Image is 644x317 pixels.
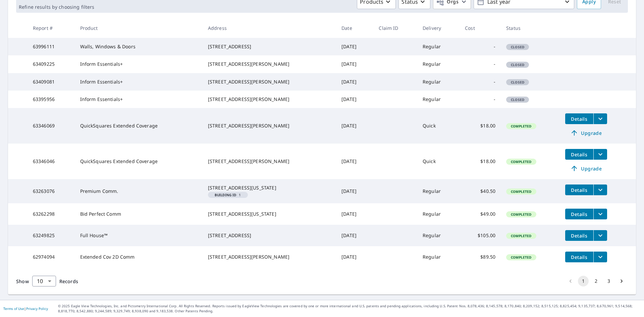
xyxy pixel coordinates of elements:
[203,18,336,38] th: Address
[336,144,373,179] td: [DATE]
[28,108,75,144] td: 63346069
[460,179,501,203] td: $40.50
[28,225,75,246] td: 63249825
[507,189,535,194] span: Completed
[591,276,601,286] button: Go to page 2
[603,276,614,286] button: Go to page 3
[75,179,203,203] td: Premium Comm.
[565,127,607,138] a: Upgrade
[28,203,75,225] td: 63262298
[569,151,589,158] span: Details
[75,55,203,73] td: Inform Essentials+
[565,209,593,219] button: detailsBtn-63262298
[336,91,373,108] td: [DATE]
[75,144,203,179] td: QuickSquares Extended Coverage
[417,108,460,144] td: Quick
[75,73,203,91] td: Inform Essentials+
[208,254,331,260] div: [STREET_ADDRESS][PERSON_NAME]
[507,80,528,85] span: Closed
[75,203,203,225] td: Bid Perfect Comm
[75,91,203,108] td: Inform Essentials+
[208,158,331,165] div: [STREET_ADDRESS][PERSON_NAME]
[208,78,331,85] div: [STREET_ADDRESS][PERSON_NAME]
[417,246,460,268] td: Regular
[208,43,331,50] div: [STREET_ADDRESS]
[507,159,535,164] span: Completed
[417,55,460,73] td: Regular
[417,144,460,179] td: Quick
[75,18,203,38] th: Product
[28,38,75,55] td: 63996111
[501,18,560,38] th: Status
[19,4,94,10] p: Refine results by choosing filters
[460,203,501,225] td: $49.00
[336,246,373,268] td: [DATE]
[28,73,75,91] td: 63409081
[593,252,607,262] button: filesDropdownBtn-62974094
[208,232,331,239] div: [STREET_ADDRESS]
[75,225,203,246] td: Full House™
[507,255,535,260] span: Completed
[3,307,48,311] p: |
[28,144,75,179] td: 63346046
[593,184,607,195] button: filesDropdownBtn-63263076
[565,230,593,241] button: detailsBtn-63249825
[460,225,501,246] td: $105.00
[565,113,593,124] button: detailsBtn-63346069
[507,62,528,67] span: Closed
[336,38,373,55] td: [DATE]
[507,97,528,102] span: Closed
[75,246,203,268] td: Extended Cov 2D Comm
[417,203,460,225] td: Regular
[593,209,607,219] button: filesDropdownBtn-63262298
[28,55,75,73] td: 63409225
[32,272,56,290] div: 10
[460,91,501,108] td: -
[569,232,589,239] span: Details
[569,116,589,122] span: Details
[460,18,501,38] th: Cost
[569,187,589,193] span: Details
[593,149,607,160] button: filesDropdownBtn-63346046
[373,18,417,38] th: Claim ID
[564,276,628,286] nav: pagination navigation
[28,91,75,108] td: 63395956
[208,184,331,191] div: [STREET_ADDRESS][US_STATE]
[460,73,501,91] td: -
[3,306,24,311] a: Terms of Use
[208,96,331,103] div: [STREET_ADDRESS][PERSON_NAME]
[75,38,203,55] td: Walls, Windows & Doors
[460,246,501,268] td: $89.50
[215,193,236,197] em: Building ID
[507,124,535,128] span: Completed
[565,149,593,160] button: detailsBtn-63346046
[565,252,593,262] button: detailsBtn-62974094
[208,211,331,217] div: [STREET_ADDRESS][US_STATE]
[565,163,607,174] a: Upgrade
[460,144,501,179] td: $18.00
[460,55,501,73] td: -
[417,38,460,55] td: Regular
[28,246,75,268] td: 62974094
[58,304,641,314] p: © 2025 Eagle View Technologies, Inc. and Pictometry International Corp. All Rights Reserved. Repo...
[75,108,203,144] td: QuickSquares Extended Coverage
[569,254,589,260] span: Details
[593,230,607,241] button: filesDropdownBtn-63249825
[26,306,48,311] a: Privacy Policy
[336,179,373,203] td: [DATE]
[336,225,373,246] td: [DATE]
[569,129,603,137] span: Upgrade
[32,276,56,286] div: Show 10 records
[28,179,75,203] td: 63263076
[616,276,627,286] button: Go to next page
[417,18,460,38] th: Delivery
[336,108,373,144] td: [DATE]
[460,38,501,55] td: -
[336,55,373,73] td: [DATE]
[208,122,331,129] div: [STREET_ADDRESS][PERSON_NAME]
[507,233,535,238] span: Completed
[16,278,29,284] span: Show
[336,73,373,91] td: [DATE]
[417,91,460,108] td: Regular
[336,18,373,38] th: Date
